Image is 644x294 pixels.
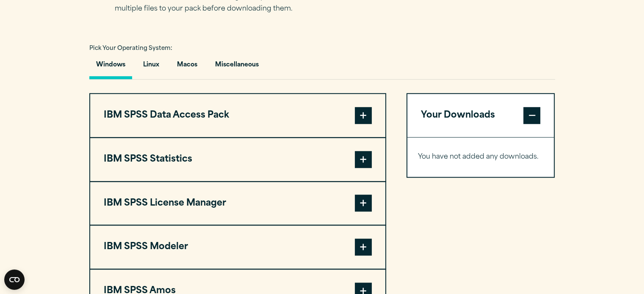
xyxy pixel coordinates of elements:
[90,225,385,269] button: IBM SPSS Modeler
[90,182,385,225] button: IBM SPSS License Manager
[90,94,385,137] button: IBM SPSS Data Access Pack
[89,46,172,51] span: Pick Your Operating System:
[418,151,544,163] p: You have not added any downloads.
[90,138,385,181] button: IBM SPSS Statistics
[407,137,554,177] div: Your Downloads
[208,55,265,79] button: Miscellaneous
[407,94,554,137] button: Your Downloads
[170,55,204,79] button: Macos
[4,269,25,290] button: Open CMP widget
[89,55,132,79] button: Windows
[136,55,166,79] button: Linux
